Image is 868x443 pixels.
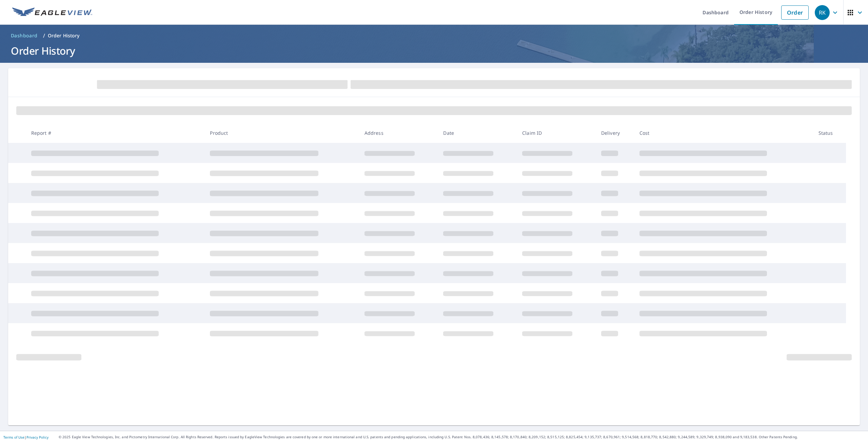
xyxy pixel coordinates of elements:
[59,435,865,440] p: © 2025 Eagle View Technologies, Inc. and Pictometry International Corp. All Rights Reserved. Repo...
[781,5,809,20] a: Order
[26,435,48,440] a: Privacy Policy
[438,123,517,143] th: Date
[813,123,846,143] th: Status
[517,123,596,143] th: Claim ID
[43,32,45,40] li: /
[12,7,92,18] img: EV Logo
[8,30,40,41] a: Dashboard
[3,435,48,439] p: |
[204,123,359,143] th: Product
[3,435,24,440] a: Terms of Use
[359,123,438,143] th: Address
[26,123,205,143] th: Report #
[596,123,634,143] th: Delivery
[48,32,80,39] p: Order History
[8,30,860,41] nav: breadcrumb
[8,44,860,58] h1: Order History
[11,32,38,39] span: Dashboard
[634,123,813,143] th: Cost
[815,5,830,20] div: RK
